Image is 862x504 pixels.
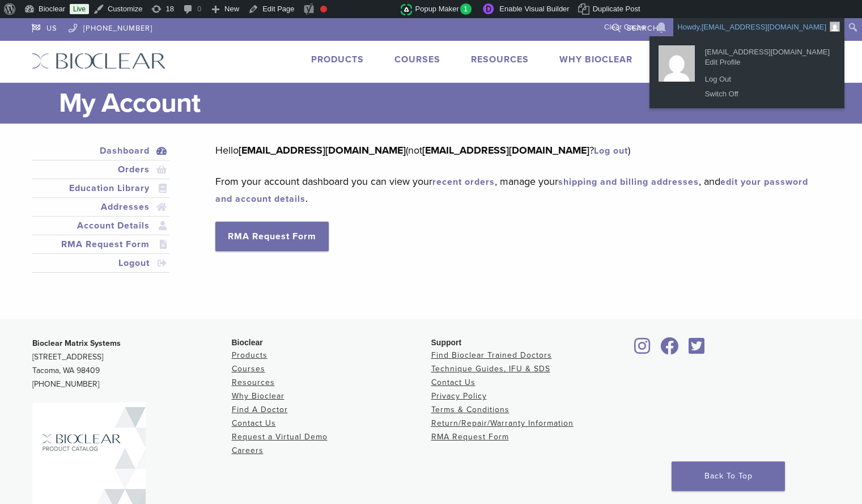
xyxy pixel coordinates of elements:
[32,338,121,348] strong: Bioclear Matrix Systems
[34,181,168,195] a: Education Library
[431,405,509,414] a: Terms & Conditions
[631,344,655,355] a: Bioclear
[431,378,475,387] a: Contact Us
[232,418,276,428] a: Contact Us
[558,176,699,188] a: shipping and billing addresses
[431,432,509,442] a: RMA Request Form
[699,87,835,101] a: Switch Off
[673,18,844,36] a: Howdy,
[239,144,406,156] strong: [EMAIL_ADDRESS][DOMAIN_NAME]
[672,461,785,491] a: Back To Top
[431,364,550,374] a: Technique Guides, IFU & SDS
[559,54,632,65] a: Why Bioclear
[32,142,170,286] nav: Account pages
[59,83,831,124] h1: My Account
[649,36,844,108] ul: Howdy, nicholed@bioclearmatrix.com
[232,378,275,387] a: Resources
[471,54,529,65] a: Resources
[657,344,683,355] a: Bioclear
[34,238,168,251] a: RMA Request Form
[699,72,835,87] a: Log Out
[702,23,826,31] span: [EMAIL_ADDRESS][DOMAIN_NAME]
[232,338,263,347] span: Bioclear
[320,6,327,12] div: Focus keyphrase not set
[431,391,487,401] a: Privacy Policy
[34,256,168,270] a: Logout
[232,446,264,455] a: Careers
[232,350,267,360] a: Products
[32,18,57,35] a: US
[232,405,288,414] a: Find A Doctor
[32,337,232,391] p: [STREET_ADDRESS] Tacoma, WA 98409 [PHONE_NUMBER]
[431,338,462,347] span: Support
[232,364,265,374] a: Courses
[705,43,830,53] span: [EMAIL_ADDRESS][DOMAIN_NAME]
[431,350,552,360] a: Find Bioclear Trained Doctors
[705,53,830,63] span: Edit Profile
[32,53,166,69] img: Bioclear
[34,163,168,176] a: Orders
[600,18,649,36] a: Clear Cache
[232,432,328,442] a: Request a Virtual Demo
[685,344,709,355] a: Bioclear
[394,54,440,65] a: Courses
[34,144,168,158] a: Dashboard
[232,391,284,401] a: Why Bioclear
[215,142,813,159] p: Hello (not ? )
[337,3,401,16] img: Views over 48 hours. Click for more Jetpack Stats.
[431,418,574,428] a: Return/Repair/Warranty Information
[594,145,628,156] a: Log out
[215,222,329,251] a: RMA Request Form
[34,200,168,214] a: Addresses
[69,18,152,35] a: [PHONE_NUMBER]
[70,4,89,14] a: Live
[432,176,495,188] a: recent orders
[422,144,589,156] strong: [EMAIL_ADDRESS][DOMAIN_NAME]
[34,219,168,232] a: Account Details
[311,54,364,65] a: Products
[215,173,813,207] p: From your account dashboard you can view your , manage your , and .
[460,3,472,15] span: 1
